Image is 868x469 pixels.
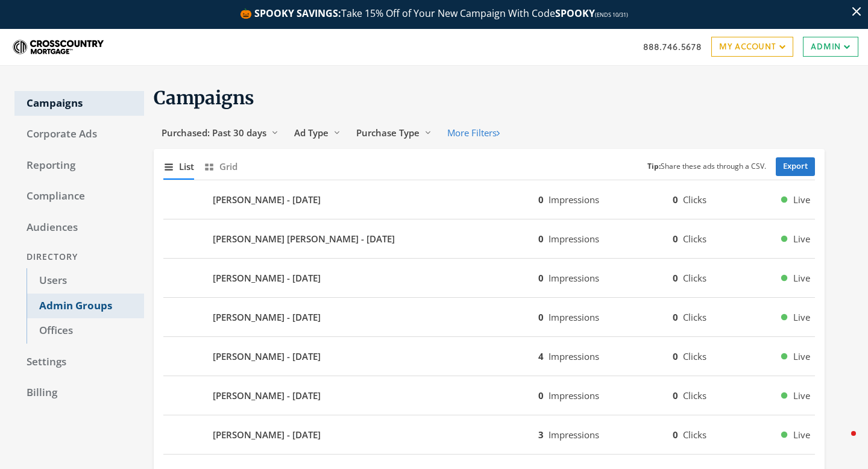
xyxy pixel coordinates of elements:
[673,389,678,401] b: 0
[294,127,329,139] span: Ad Type
[549,233,599,245] span: Impressions
[14,380,144,406] a: Billing
[163,303,815,332] button: [PERSON_NAME] - [DATE]0Impressions0ClicksLive
[14,184,144,209] a: Compliance
[14,350,144,375] a: Settings
[793,350,810,364] span: Live
[163,224,815,253] button: [PERSON_NAME] [PERSON_NAME] - [DATE]0Impressions0ClicksLive
[14,153,144,178] a: Reporting
[549,350,599,362] span: Impressions
[711,37,793,56] a: My Account
[538,311,544,323] b: 0
[213,232,395,246] b: [PERSON_NAME] [PERSON_NAME] - [DATE]
[213,271,321,285] b: [PERSON_NAME] - [DATE]
[162,127,266,139] span: Purchased: Past 30 days
[27,318,144,344] a: Offices
[163,381,815,410] button: [PERSON_NAME] - [DATE]0Impressions0ClicksLive
[793,271,810,285] span: Live
[683,389,706,401] span: Clicks
[683,194,706,206] span: Clicks
[549,429,599,441] span: Impressions
[204,154,237,180] button: Grid
[549,311,599,323] span: Impressions
[538,272,544,284] b: 0
[673,233,678,245] b: 0
[213,193,321,207] b: [PERSON_NAME] - [DATE]
[793,428,810,442] span: Live
[793,310,810,324] span: Live
[14,215,144,241] a: Audiences
[286,122,348,144] button: Ad Type
[647,161,661,171] b: Tip:
[14,122,144,147] a: Corporate Ads
[793,389,810,403] span: Live
[163,420,815,449] button: [PERSON_NAME] - [DATE]3Impressions0ClicksLive
[538,429,544,441] b: 3
[213,350,321,364] b: [PERSON_NAME] - [DATE]
[643,40,702,53] a: 888.746.5678
[647,161,766,172] small: Share these ads through a CSV.
[549,389,599,401] span: Impressions
[213,310,321,324] b: [PERSON_NAME] - [DATE]
[27,294,144,319] a: Admin Groups
[673,194,678,206] b: 0
[538,233,544,245] b: 0
[163,263,815,292] button: [PERSON_NAME] - [DATE]0Impressions0ClicksLive
[793,232,810,246] span: Live
[538,194,544,206] b: 0
[673,350,678,362] b: 0
[803,37,858,56] a: Admin
[163,185,815,214] button: [PERSON_NAME] - [DATE]0Impressions0ClicksLive
[10,32,108,62] img: Adwerx
[27,268,144,294] a: Users
[827,428,856,457] iframe: Intercom live chat
[439,122,508,144] button: More Filters
[549,194,599,206] span: Impressions
[356,127,420,139] span: Purchase Type
[549,272,599,284] span: Impressions
[154,122,286,144] button: Purchased: Past 30 days
[683,311,706,323] span: Clicks
[683,272,706,284] span: Clicks
[219,160,237,174] span: Grid
[213,389,321,403] b: [PERSON_NAME] - [DATE]
[154,86,254,109] span: Campaigns
[683,429,706,441] span: Clicks
[538,389,544,401] b: 0
[163,154,194,180] button: List
[14,91,144,116] a: Campaigns
[683,233,706,245] span: Clicks
[793,193,810,207] span: Live
[14,246,144,268] div: Directory
[179,160,194,174] span: List
[163,342,815,371] button: [PERSON_NAME] - [DATE]4Impressions0ClicksLive
[538,350,544,362] b: 4
[673,272,678,284] b: 0
[213,428,321,442] b: [PERSON_NAME] - [DATE]
[673,311,678,323] b: 0
[683,350,706,362] span: Clicks
[673,429,678,441] b: 0
[776,157,815,176] a: Export
[348,122,439,144] button: Purchase Type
